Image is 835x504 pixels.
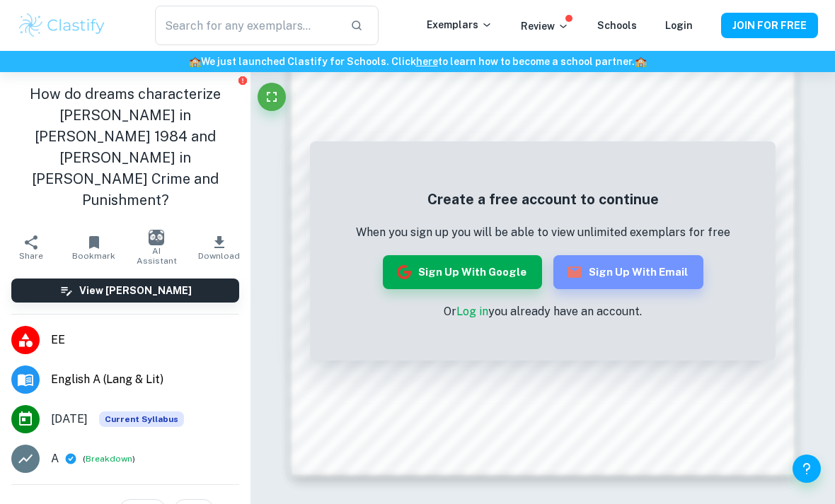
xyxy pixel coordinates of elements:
button: View [PERSON_NAME] [11,279,239,303]
button: Bookmark [63,228,126,267]
p: Exemplars [427,17,493,33]
p: A [51,450,59,467]
h6: View [PERSON_NAME] [79,283,192,298]
h6: We just launched Clastify for Schools. Click to learn how to become a school partner. [3,54,832,69]
div: This exemplar is based on the current syllabus. Feel free to refer to it for inspiration/ideas wh... [99,411,184,427]
a: Log in [456,305,488,318]
span: 🏫 [189,56,201,67]
button: Fullscreen [258,83,286,111]
span: ( ) [83,452,135,466]
span: EE [51,332,239,348]
h1: How do dreams characterize [PERSON_NAME] in [PERSON_NAME] 1984 and [PERSON_NAME] in [PERSON_NAME]... [11,83,239,211]
span: AI Assistant [134,246,180,266]
p: Review [521,18,569,34]
input: Search for any exemplars... [155,6,339,45]
button: Sign up with Email [553,255,703,289]
span: Share [19,251,43,261]
span: [DATE] [51,411,88,428]
button: Report issue [237,75,248,86]
span: Download [198,251,240,261]
img: AI Assistant [149,230,164,245]
button: Help and Feedback [793,455,821,483]
p: Or you already have an account. [356,303,730,320]
h5: Create a free account to continue [356,189,730,210]
span: Bookmark [72,251,115,261]
span: English A (Lang & Lit) [51,371,239,388]
a: here [416,56,438,67]
span: Current Syllabus [99,411,184,427]
p: When you sign up you will be able to view unlimited exemplars for free [356,224,730,241]
img: Clastify logo [17,11,107,40]
button: JOIN FOR FREE [721,13,818,38]
button: AI Assistant [125,228,188,267]
a: Login [665,20,693,31]
button: Download [188,228,251,267]
span: 🏫 [635,56,647,67]
button: Breakdown [86,452,132,465]
a: Schools [597,20,637,31]
button: Sign up with Google [383,255,542,289]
